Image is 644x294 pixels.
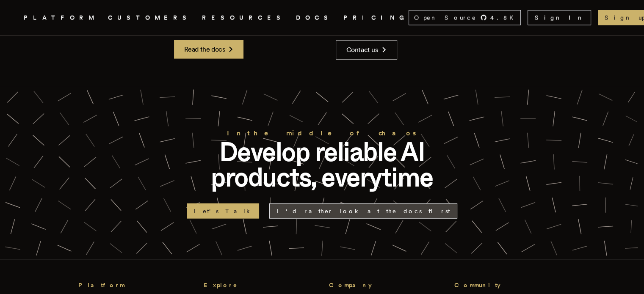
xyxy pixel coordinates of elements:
h3: Company [329,280,441,290]
a: DOCS [296,13,333,23]
h3: Explore [204,280,315,290]
button: PLATFORM [24,13,98,23]
span: 4.8 K [490,14,519,22]
a: Contact us [336,40,397,60]
a: Sign In [528,10,591,25]
a: Read the docs [174,40,244,59]
span: Open Source [414,14,477,22]
a: I'd rather look at the docs first [269,203,457,219]
a: Let's Talk [187,203,259,219]
h2: In the middle of chaos [187,127,458,139]
a: CUSTOMERS [108,13,192,23]
p: Develop reliable AI products, everytime [187,139,458,190]
h3: Community [454,280,566,290]
button: RESOURCES [202,13,286,23]
h3: Platform [78,280,190,290]
a: PRICING [343,13,409,23]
